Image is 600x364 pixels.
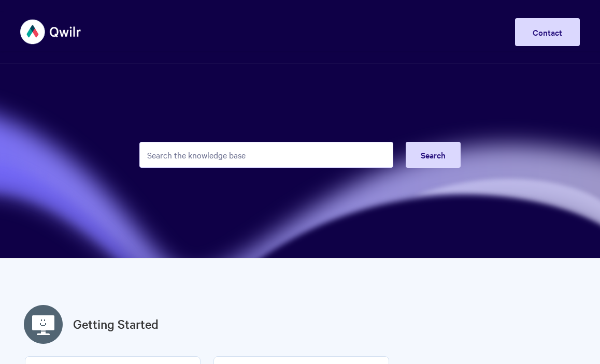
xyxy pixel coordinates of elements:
a: Getting Started [73,315,159,333]
input: Search the knowledge base [139,142,393,168]
a: Contact [515,18,580,46]
span: Search [421,149,446,161]
button: Search [406,142,461,168]
img: Qwilr Help Center [20,12,82,51]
